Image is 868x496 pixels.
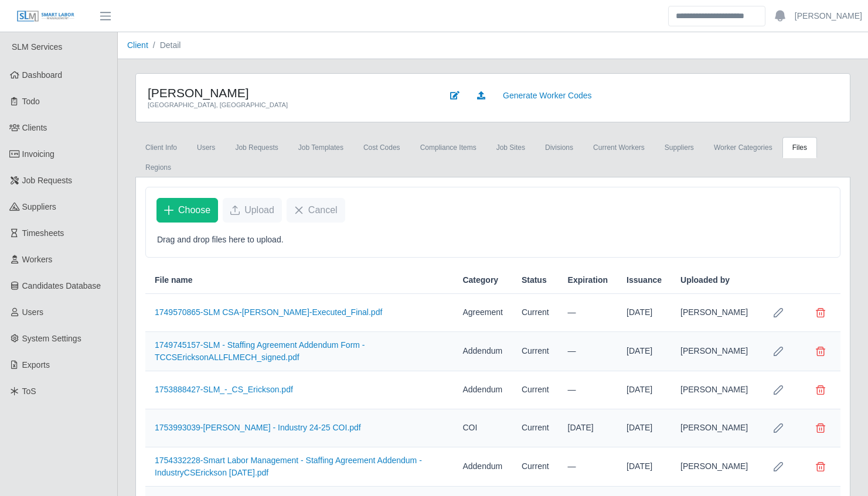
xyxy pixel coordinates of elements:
[148,39,181,52] li: Detail
[462,274,498,286] span: Category
[22,149,55,159] span: Invoicing
[453,409,512,447] td: COI
[512,294,559,332] td: Current
[22,360,50,370] span: Exports
[453,294,512,332] td: Agreement
[22,386,36,396] span: ToS
[617,447,671,487] td: [DATE]
[671,294,757,332] td: [PERSON_NAME]
[155,423,361,432] a: 1753993039-[PERSON_NAME] - Industry 24-25 COI.pdf
[809,301,832,324] button: Delete file
[135,137,187,158] a: Client Info
[671,332,757,371] td: [PERSON_NAME]
[410,137,486,158] a: Compliance Items
[568,274,608,286] span: Expiration
[353,137,410,158] a: cost codes
[22,176,73,185] span: Job Requests
[809,378,832,402] button: Delete file
[671,447,757,487] td: [PERSON_NAME]
[156,198,218,223] button: Choose
[559,332,617,371] td: —
[225,137,288,158] a: Job Requests
[767,340,790,363] button: Row Edit
[157,234,829,246] p: Drag and drop files here to upload.
[453,332,512,371] td: Addendum
[535,137,583,158] a: Divisions
[16,10,75,23] img: SLM Logo
[522,274,547,286] span: Status
[559,371,617,409] td: —
[767,416,790,440] button: Row Edit
[617,332,671,371] td: [DATE]
[22,255,53,264] span: Workers
[704,137,782,158] a: Worker Categories
[155,307,382,317] a: 1749570865-SLM CSA-[PERSON_NAME]-Executed_Final.pdf
[583,137,655,158] a: Current Workers
[767,378,790,402] button: Row Edit
[22,307,44,317] span: Users
[22,97,40,106] span: Todo
[559,294,617,332] td: —
[155,385,293,394] a: 1753888427-SLM_-_CS_Erickson.pdf
[559,447,617,487] td: —
[767,301,790,324] button: Row Edit
[680,274,730,286] span: Uploaded by
[187,137,225,158] a: Users
[453,447,512,487] td: Addendum
[155,456,422,477] a: 1754332228-Smart Labor Management - Staffing Agreement Addendum - IndustryCSErickson [DATE].pdf
[617,294,671,332] td: [DATE]
[135,157,181,178] a: Regions
[617,409,671,447] td: [DATE]
[148,100,425,110] div: [GEOGRAPHIC_DATA], [GEOGRAPHIC_DATA]
[795,10,862,22] a: [PERSON_NAME]
[767,455,790,478] button: Row Edit
[244,203,274,217] span: Upload
[22,123,47,132] span: Clients
[155,274,193,286] span: File name
[668,6,765,26] input: Search
[486,137,535,158] a: job sites
[627,274,662,286] span: Issuance
[308,203,338,217] span: Cancel
[512,447,559,487] td: Current
[22,202,56,211] span: Suppliers
[512,371,559,409] td: Current
[782,137,817,158] a: Files
[655,137,704,158] a: Suppliers
[617,371,671,409] td: [DATE]
[453,371,512,409] td: Addendum
[155,340,365,362] a: 1749745157-SLM - Staffing Agreement Addendum Form - TCCSEricksonALLFLMECH_signed.pdf
[287,198,345,223] button: Cancel
[148,85,425,100] h4: [PERSON_NAME]
[671,409,757,447] td: [PERSON_NAME]
[809,340,832,363] button: Delete file
[223,198,282,223] button: Upload
[127,40,148,50] a: Client
[22,334,81,343] span: System Settings
[512,332,559,371] td: Current
[809,416,832,440] button: Delete file
[809,455,832,478] button: Delete file
[559,409,617,447] td: [DATE]
[495,85,599,106] a: Generate Worker Codes
[12,42,62,52] span: SLM Services
[671,371,757,409] td: [PERSON_NAME]
[22,228,64,238] span: Timesheets
[22,281,101,290] span: Candidates Database
[178,203,210,217] span: Choose
[512,409,559,447] td: Current
[22,70,63,80] span: Dashboard
[288,137,353,158] a: Job Templates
